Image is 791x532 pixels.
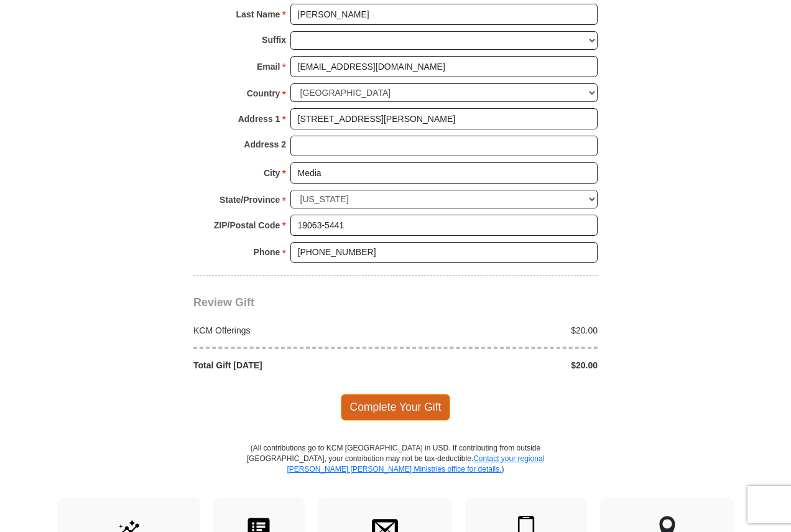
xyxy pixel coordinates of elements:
strong: Address 1 [238,110,280,128]
div: Total Gift [DATE] [187,359,396,371]
span: Review Gift [193,296,254,309]
strong: Address 2 [244,136,286,153]
p: (All contributions go to KCM [GEOGRAPHIC_DATA] in USD. If contributing from outside [GEOGRAPHIC_D... [246,443,545,497]
div: KCM Offerings [187,324,396,337]
strong: Last Name [236,6,280,23]
strong: Email [257,58,280,75]
strong: Country [247,85,280,102]
div: $20.00 [395,359,604,371]
strong: State/Province [220,191,280,208]
div: $20.00 [395,324,604,337]
a: Contact your regional [PERSON_NAME] [PERSON_NAME] Ministries office for details. [287,454,544,474]
strong: City [264,164,280,182]
strong: Suffix [262,31,286,49]
strong: ZIP/Postal Code [214,217,280,234]
span: Complete Your Gift [341,394,451,420]
strong: Phone [254,243,280,261]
